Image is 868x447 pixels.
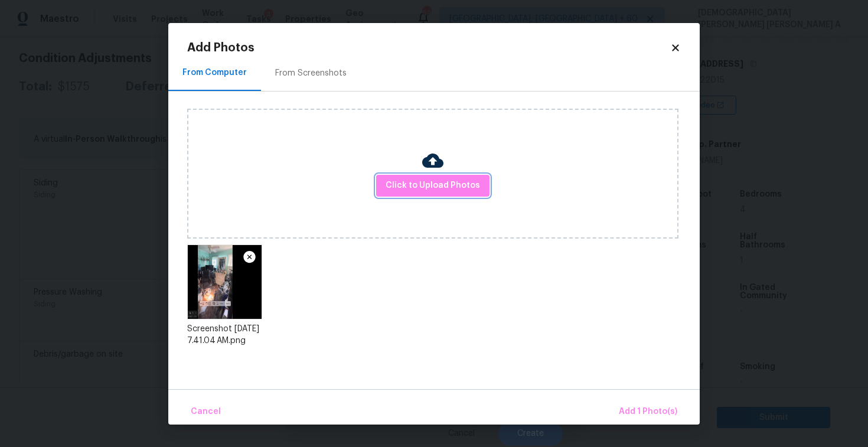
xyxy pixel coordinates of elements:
[186,399,226,425] button: Cancel
[614,399,682,425] button: Add 1 Photo(s)
[376,175,490,197] button: Click to Upload Photos
[191,404,221,419] span: Cancel
[619,404,677,419] span: Add 1 Photo(s)
[386,178,480,193] span: Click to Upload Photos
[275,67,347,79] div: From Screenshots
[187,323,262,347] div: Screenshot [DATE] 7.41.04 AM.png
[187,42,670,54] h2: Add Photos
[422,150,443,171] img: Cloud Upload Icon
[182,67,247,79] div: From Computer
